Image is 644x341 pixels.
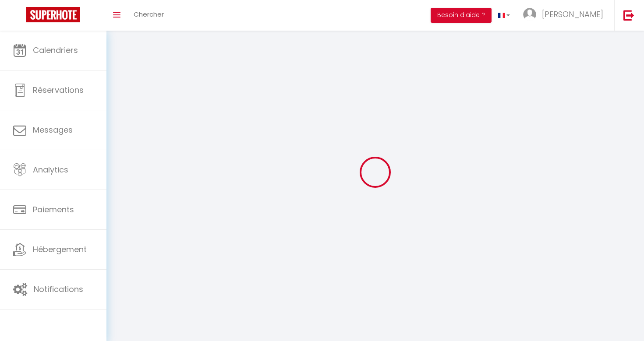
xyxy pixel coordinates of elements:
[542,9,603,20] span: [PERSON_NAME]
[33,84,84,95] span: Réservations
[431,8,492,23] button: Besoin d'aide ?
[33,244,87,255] span: Hébergement
[34,284,83,295] span: Notifications
[33,124,73,135] span: Messages
[523,8,536,21] img: ...
[33,164,68,175] span: Analytics
[623,10,634,21] img: logout
[33,204,74,215] span: Paiements
[134,10,164,19] span: Chercher
[33,45,78,56] span: Calendriers
[26,7,80,22] img: Super Booking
